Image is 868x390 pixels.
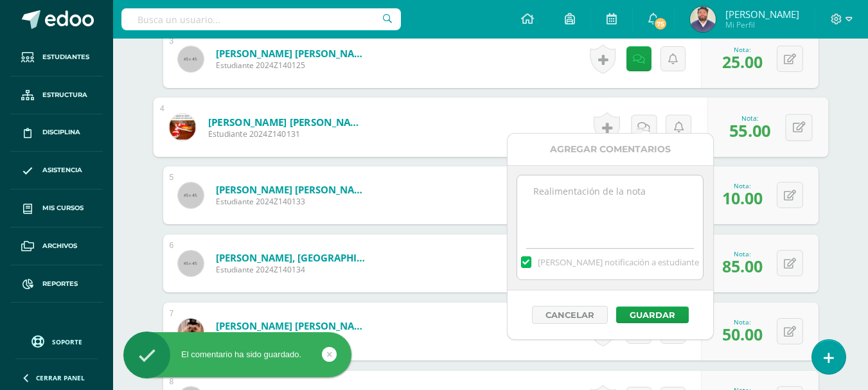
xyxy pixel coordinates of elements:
[42,52,89,62] span: Estudiantes
[722,323,763,345] span: 50.00
[42,165,82,175] span: Asistencia
[722,187,763,209] span: 10.00
[178,182,204,208] img: 45x45
[216,47,370,60] a: [PERSON_NAME] [PERSON_NAME]
[653,17,668,31] span: 75
[722,255,763,277] span: 85.00
[208,129,366,140] span: Estudiante 2024Z140131
[722,317,763,326] div: Nota:
[42,241,77,251] span: Archivos
[616,306,689,323] button: Guardar
[532,306,608,324] button: Cancelar
[729,113,771,122] div: Nota:
[36,373,85,382] span: Cerrar panel
[10,265,103,303] a: Reportes
[42,127,80,137] span: Disciplina
[538,256,699,268] span: [PERSON_NAME] notificación a estudiante
[15,332,98,350] a: Soporte
[725,8,799,21] span: [PERSON_NAME]
[10,76,103,114] a: Estructura
[722,45,763,54] div: Nota:
[216,183,370,196] a: [PERSON_NAME] [PERSON_NAME]
[722,51,763,73] span: 25.00
[42,90,87,100] span: Estructura
[10,39,103,76] a: Estudiantes
[42,279,78,289] span: Reportes
[10,152,103,190] a: Asistencia
[216,319,370,332] a: [PERSON_NAME] [PERSON_NAME]
[178,319,204,344] img: 1c148eb0ba8169c5091f51b919dd3e50.png
[508,134,713,165] div: Agregar Comentarios
[216,196,370,207] span: Estudiante 2024Z140133
[10,114,103,152] a: Disciplina
[178,46,204,72] img: 45x45
[216,251,370,264] a: [PERSON_NAME], [GEOGRAPHIC_DATA]
[10,190,103,227] a: Mis cursos
[216,264,370,275] span: Estudiante 2024Z140134
[722,249,763,258] div: Nota:
[178,251,204,276] img: 45x45
[690,6,716,32] img: 1759cf95f6b189d69a069e26bb5613d3.png
[169,114,195,140] img: 3b4ae9bf7256f4c6467097a030c94f94.png
[216,60,370,71] span: Estudiante 2024Z140125
[52,337,82,346] span: Soporte
[42,203,84,213] span: Mis cursos
[729,119,771,141] span: 55.00
[123,349,351,360] div: El comentario ha sido guardado.
[722,181,763,190] div: Nota:
[10,227,103,265] a: Archivos
[121,8,401,30] input: Busca un usuario...
[208,115,366,129] a: [PERSON_NAME] [PERSON_NAME]
[725,19,799,30] span: Mi Perfil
